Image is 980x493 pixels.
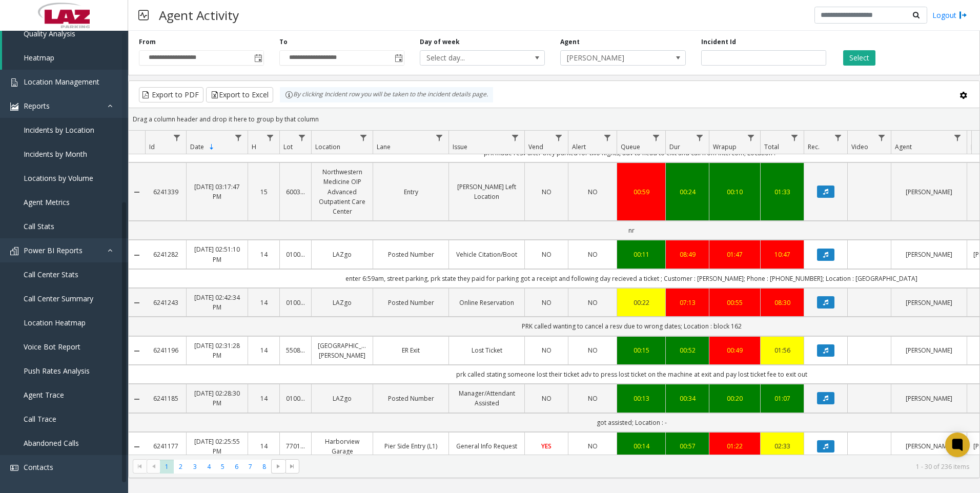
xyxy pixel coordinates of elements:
a: 01:07 [767,394,798,403]
span: Page 1 [160,460,174,474]
a: Harborview Garage [318,437,366,456]
a: NO [575,250,610,259]
span: NO [542,250,552,259]
span: Vend [528,142,543,151]
div: 00:55 [716,298,754,307]
a: 01:33 [767,187,798,197]
a: 02:33 [767,441,798,451]
a: General Info Request [455,441,518,451]
div: 00:59 [623,187,659,197]
span: Queue [621,142,640,151]
a: 00:49 [716,345,754,355]
a: 00:57 [672,441,703,451]
span: Go to the next page [271,459,285,474]
div: 00:14 [623,441,659,451]
span: YES [541,442,552,450]
a: Lane Filter Menu [433,131,446,145]
a: Pier Side Entry (L1) [379,441,442,451]
a: Collapse Details [129,188,145,196]
a: Issue Filter Menu [508,131,522,145]
a: Alert Filter Menu [601,131,615,145]
span: Go to the last page [288,462,296,470]
a: LAZgo [318,298,366,307]
span: Push Rates Analysis [24,366,90,376]
a: NO [531,298,562,307]
a: Entry [379,187,442,197]
img: 'icon' [10,102,18,111]
a: Heatmap [2,46,128,70]
img: logout [959,10,967,20]
a: 00:10 [716,187,754,197]
a: 01:22 [716,441,754,451]
button: Select [843,50,875,66]
span: Location Management [24,77,99,87]
a: YES [531,441,562,451]
a: Lot Filter Menu [295,131,309,145]
span: Incidents by Month [24,149,87,159]
a: 770132 [286,441,305,451]
a: Online Reservation [455,298,518,307]
a: [DATE] 02:42:34 PM [193,293,241,312]
a: [PERSON_NAME] [897,394,961,403]
span: Alert [572,142,586,151]
a: Posted Number [379,298,442,307]
a: Wrapup Filter Menu [744,131,758,145]
a: 00:52 [672,345,703,355]
span: NO [542,394,552,403]
span: Location Heatmap [24,318,86,327]
a: 6241196 [151,345,180,355]
a: Vend Filter Menu [552,131,566,145]
div: 00:11 [623,250,659,259]
a: NO [531,187,562,197]
span: Agent [895,142,912,151]
span: Call Trace [24,414,56,424]
a: NO [531,394,562,403]
span: Page 3 [188,460,202,474]
a: Id Filter Menu [170,131,184,145]
span: Lane [377,142,391,151]
a: 010052 [286,394,305,403]
a: 14 [254,298,273,307]
label: Day of week [420,37,460,47]
span: Agent Metrics [24,197,70,207]
a: Agent Filter Menu [951,131,965,145]
a: 010052 [286,298,305,307]
a: NO [531,250,562,259]
span: Lot [283,142,293,151]
span: NO [542,346,552,355]
a: NO [575,441,610,451]
a: 01:47 [716,250,754,259]
span: Call Stats [24,221,54,231]
img: pageIcon [138,3,149,28]
a: 6241282 [151,250,180,259]
span: Date [190,142,204,151]
label: Agent [560,37,580,47]
a: [PERSON_NAME] [897,345,961,355]
a: 00:20 [716,394,754,403]
span: [PERSON_NAME] [561,51,660,65]
a: 14 [254,345,273,355]
a: 07:13 [672,298,703,307]
a: 6241185 [151,394,180,403]
span: Call Center Stats [24,270,78,279]
a: [PERSON_NAME] [897,250,961,259]
label: Incident Id [701,37,736,47]
a: Quality Analysis [2,22,128,46]
span: Incidents by Location [24,125,94,135]
span: Select day... [420,51,520,65]
span: NO [542,188,552,196]
span: NO [542,298,552,307]
span: Page 5 [216,460,230,474]
span: Abandoned Calls [24,438,79,448]
a: [DATE] 02:31:28 PM [193,341,241,360]
a: LAZgo [318,394,366,403]
div: 00:15 [623,345,659,355]
a: [DATE] 02:25:55 PM [193,437,241,456]
a: Logout [932,10,967,20]
a: Posted Number [379,250,442,259]
a: Vehicle Citation/Boot [455,250,518,259]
